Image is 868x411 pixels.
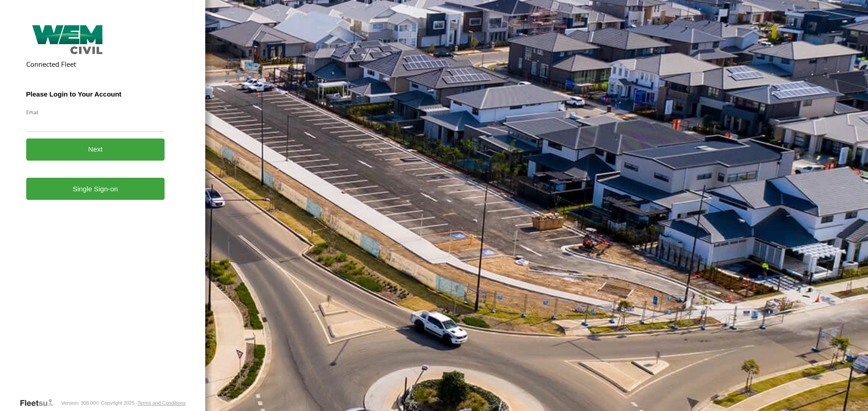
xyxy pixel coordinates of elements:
h2: Connected Fleet [26,60,165,69]
label: Email [26,109,165,115]
img: WEM [26,25,109,54]
button: Next [26,139,165,161]
div: Version: 308.00 [61,400,95,406]
a: Visit our Website [19,398,61,407]
div: © Copyright 2025 - [96,400,186,406]
a: Terms and Conditions [137,400,185,406]
h3: Please Login to Your Account [26,90,165,98]
a: Single Sign-on [26,178,165,200]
